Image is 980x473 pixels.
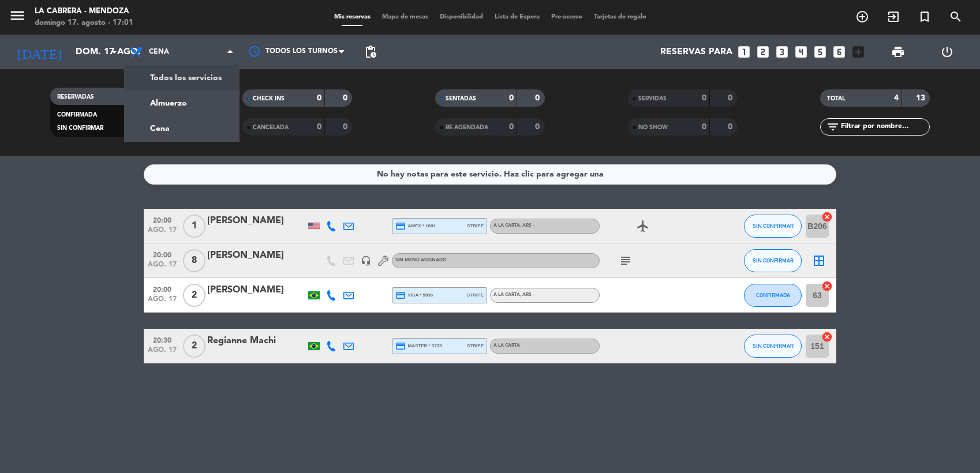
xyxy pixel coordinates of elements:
i: add_box [851,44,866,59]
button: SIN CONFIRMAR [744,215,802,238]
span: Reservas para [660,47,732,58]
span: stripe [467,222,484,230]
i: credit_card [395,341,406,351]
span: 2 [183,335,205,358]
span: Pre-acceso [545,14,588,20]
span: SERVIDAS [638,96,667,102]
strong: 13 [916,94,927,102]
strong: 0 [535,94,542,102]
span: 2 [183,284,205,307]
span: ago. 17 [148,261,177,274]
span: Disponibilidad [434,14,489,20]
strong: 0 [509,94,514,102]
i: [DATE] [9,39,70,65]
div: Regianne Machi [207,333,305,348]
span: stripe [467,342,484,350]
span: A LA CARTA [493,223,534,228]
span: SIN CONFIRMAR [753,257,794,264]
span: RESERVADAS [57,94,94,100]
strong: 0 [728,94,735,102]
strong: 0 [509,123,514,131]
i: arrow_drop_down [107,45,121,59]
i: headset_mic [361,256,371,266]
span: Mapa de mesas [376,14,434,20]
span: 1 [183,215,205,238]
strong: 0 [317,123,321,131]
i: filter_list [826,120,840,134]
span: print [891,45,905,59]
span: SIN CONFIRMAR [753,223,794,229]
i: power_settings_new [940,45,954,59]
span: RE AGENDADA [446,125,488,130]
button: menu [9,7,26,28]
span: NO SHOW [638,125,668,130]
span: master * 3735 [395,341,442,351]
i: cancel [821,280,833,292]
span: stripe [467,291,484,299]
i: looks_6 [832,44,847,59]
i: looks_two [755,44,770,59]
strong: 0 [535,123,542,131]
button: SIN CONFIRMAR [744,335,802,358]
i: credit_card [395,221,406,231]
span: TOTAL [827,96,845,102]
i: looks_3 [775,44,790,59]
strong: 4 [894,94,899,102]
button: SIN CONFIRMAR [744,249,802,272]
i: border_all [812,254,826,268]
span: ago. 17 [148,346,177,359]
span: amex * 1001 [395,221,436,231]
span: , ARS - [520,292,534,297]
a: Almuerzo [125,91,239,116]
button: CONFIRMADA [744,284,802,307]
span: Lista de Espera [489,14,545,20]
span: CONFIRMADA [756,292,790,298]
div: [PERSON_NAME] [207,283,305,298]
span: CANCELADA [253,125,289,130]
i: exit_to_app [887,10,900,24]
span: 20:00 [148,247,177,261]
a: Cena [125,116,239,141]
strong: 0 [702,123,706,131]
i: add_circle_outline [855,10,869,24]
strong: 0 [317,94,321,102]
i: cancel [821,331,833,343]
div: [PERSON_NAME] [207,213,305,228]
input: Filtrar por nombre... [840,121,929,133]
i: looks_4 [794,44,809,59]
a: Todos los servicios [125,65,239,91]
span: SENTADAS [446,96,476,102]
span: SIN CONFIRMAR [57,125,103,131]
div: LA CABRERA - MENDOZA [35,6,133,17]
span: CONFIRMADA [57,112,97,118]
strong: 0 [728,123,735,131]
span: visa * 5036 [395,290,433,301]
i: looks_5 [813,44,828,59]
i: subject [619,254,633,268]
div: No hay notas para este servicio. Haz clic para agregar una [377,168,604,181]
strong: 0 [343,123,350,131]
strong: 0 [702,94,706,102]
span: CHECK INS [253,96,285,102]
span: Cena [149,48,169,56]
i: turned_in_not [918,10,932,24]
div: domingo 17. agosto - 17:01 [35,17,133,29]
span: pending_actions [364,45,377,59]
div: LOG OUT [923,35,972,69]
span: , ARS - [520,223,534,228]
span: Tarjetas de regalo [588,14,652,20]
i: credit_card [395,290,406,301]
i: search [949,10,963,24]
span: Sin menú asignado [395,258,447,262]
div: [PERSON_NAME] [207,248,305,263]
span: ago. 17 [148,295,177,309]
i: looks_one [736,44,751,59]
span: 20:30 [148,333,177,346]
strong: 0 [343,94,350,102]
i: cancel [821,211,833,223]
span: Mis reservas [328,14,376,20]
span: 8 [183,249,205,272]
i: menu [9,7,26,24]
i: airplanemode_active [636,219,650,233]
span: SIN CONFIRMAR [753,343,794,349]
